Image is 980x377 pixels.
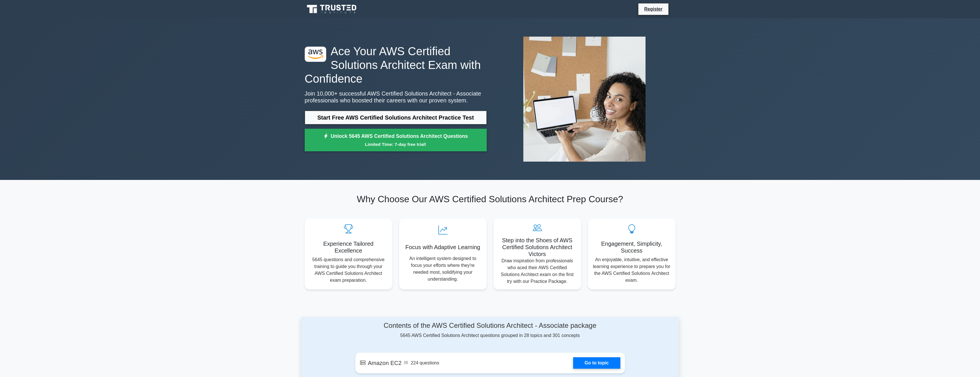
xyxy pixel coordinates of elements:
a: Go to topic [573,357,620,369]
a: Unlock 5645 AWS Certified Solutions Architect QuestionsLimited Time: 7-day free trial! [305,129,487,152]
h4: Contents of the AWS Certified Solutions Architect - Associate package [355,322,625,330]
h5: Step into the Shoes of AWS Certified Solutions Architect Victors [498,237,577,257]
h5: Engagement, Simplicity, Success [593,240,671,254]
p: 5645 questions and comprehensive training to guide you through your AWS Certified Solutions Archi... [309,256,388,284]
p: An enjoyable, intuitive, and effective learning experience to prepare you for the AWS Certified S... [593,256,671,284]
h2: Why Choose Our AWS Certified Solutions Architect Prep Course? [305,194,676,205]
p: An intelligent system designed to focus your efforts where they're needed most, solidifying your ... [404,255,482,283]
h1: Ace Your AWS Certified Solutions Architect Exam with Confidence [305,44,487,86]
div: 5645 AWS Certified Solutions Architect questions grouped in 28 topics and 301 concepts [355,322,625,339]
p: Join 10,000+ successful AWS Certified Solutions Architect - Associate professionals who boosted t... [305,90,487,104]
p: Draw inspiration from professionals who aced their AWS Certified Solutions Architect exam on the ... [498,257,577,285]
small: Limited Time: 7-day free trial! [312,141,480,148]
a: Start Free AWS Certified Solutions Architect Practice Test [305,111,487,124]
h5: Focus with Adaptive Learning [404,244,482,251]
a: Register [641,5,666,13]
h5: Experience Tailored Excellence [309,240,388,254]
